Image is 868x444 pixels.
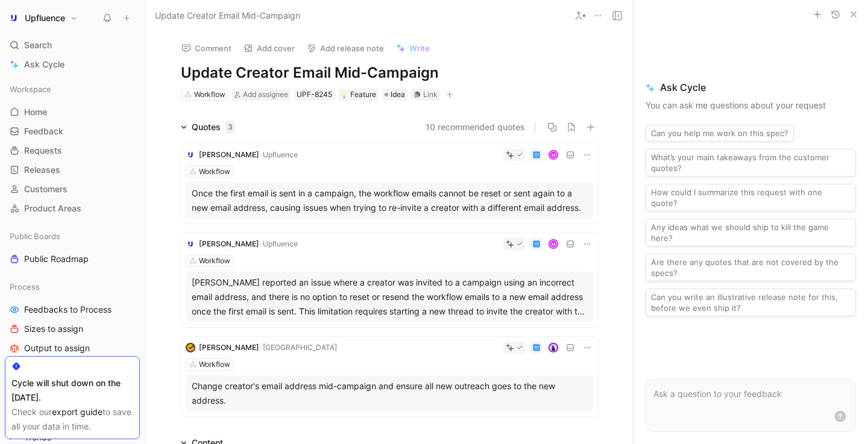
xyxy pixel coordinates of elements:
[176,120,240,134] div: Quotes3
[225,121,235,133] div: 3
[297,89,332,101] div: UPF-8245
[24,323,83,335] span: Sizes to assign
[259,150,298,159] span: · Upfluence
[199,239,259,248] span: [PERSON_NAME]
[646,289,856,316] button: Can you write an illustrative release note for this, before we even ship it?
[24,125,63,137] span: Feedback
[199,166,230,178] div: Workflow
[5,227,140,268] div: Public BoardsPublic Roadmap
[549,151,557,159] div: M
[10,83,51,95] span: Workspace
[24,342,90,354] span: Output to assign
[391,89,405,101] span: Idea
[426,120,525,134] button: 10 recommended quotes
[199,358,230,371] div: Workflow
[549,344,557,352] img: avatar
[5,36,140,54] div: Search
[646,184,856,211] button: How could I summarize this request with one quote?
[5,320,140,338] a: Sizes to assign
[341,89,376,101] div: Feature
[5,301,140,319] a: Feedbacks to Process
[338,89,379,101] div: 💡Feature
[24,57,64,72] span: Ask Cycle
[549,240,557,248] div: M
[10,281,40,293] span: Process
[24,38,52,52] span: Search
[391,40,435,57] button: Write
[646,80,856,95] span: Ask Cycle
[192,275,587,319] div: [PERSON_NAME] reported an issue where a creator was invited to a campaign using an incorrect emai...
[5,180,140,198] a: Customers
[186,150,195,160] img: logo
[192,186,587,215] div: Once the first email is sent in a campaign, the workflow emails cannot be reset or sent again to ...
[24,106,47,118] span: Home
[382,89,407,101] div: Idea
[646,98,856,113] p: You can ask me questions about your request
[243,90,288,99] span: Add assignee
[24,164,60,176] span: Releases
[5,339,140,357] a: Output to assign
[301,40,389,57] button: Add release note
[199,343,259,352] span: [PERSON_NAME]
[192,120,235,134] div: Quotes
[238,40,300,57] button: Add cover
[5,80,140,98] div: Workspace
[24,183,68,195] span: Customers
[5,227,140,245] div: Public Boards
[155,8,300,23] span: Update Creator Email Mid-Campaign
[259,239,298,248] span: · Upfluence
[186,239,195,249] img: logo
[5,122,140,140] a: Feedback
[24,304,112,316] span: Feedbacks to Process
[176,40,237,57] button: Comment
[10,230,60,242] span: Public Boards
[646,149,856,177] button: What’s your main takeaways from the customer quotes?
[52,407,102,417] a: export guide
[646,219,856,246] button: Any ideas what we should ship to kill the game here?
[192,379,587,408] div: Change creator's email address mid-campaign and ensure all new outreach goes to the new address.
[5,278,140,296] div: Process
[11,376,133,405] div: Cycle will shut down on the [DATE].
[5,250,140,268] a: Public Roadmap
[5,161,140,179] a: Releases
[409,43,430,54] span: Write
[341,91,348,98] img: 💡
[5,199,140,217] a: Product Areas
[186,343,195,352] img: logo
[24,202,81,214] span: Product Areas
[646,254,856,281] button: Are there any quotes that are not covered by the specs?
[5,55,140,73] a: Ask Cycle
[259,343,337,352] span: · [GEOGRAPHIC_DATA]
[199,255,230,267] div: Workflow
[5,278,140,377] div: ProcessFeedbacks to ProcessSizes to assignOutput to assignBusiness Focus to assign
[199,150,259,159] span: [PERSON_NAME]
[11,405,133,434] div: Check our to save all your data in time.
[8,12,20,24] img: Upfluence
[646,125,794,142] button: Can you help me work on this spec?
[423,89,438,101] div: Link
[24,145,62,157] span: Requests
[5,10,81,27] button: UpfluenceUpfluence
[25,13,65,23] h1: Upfluence
[5,103,140,121] a: Home
[194,89,225,101] div: Workflow
[181,63,598,83] h1: Update Creator Email Mid-Campaign
[5,142,140,160] a: Requests
[24,253,89,265] span: Public Roadmap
